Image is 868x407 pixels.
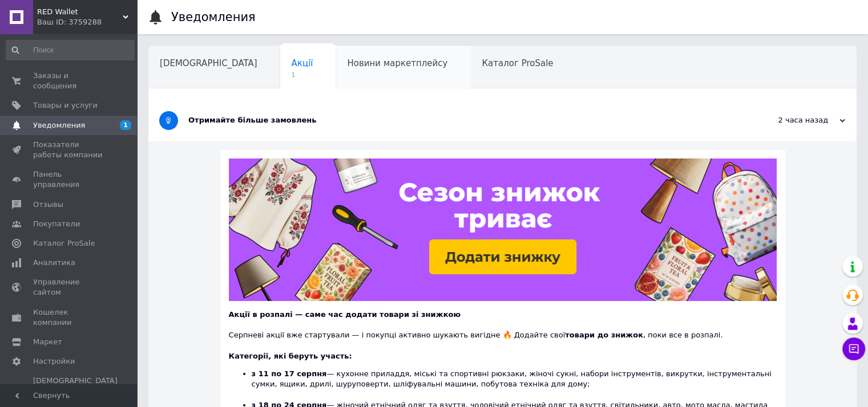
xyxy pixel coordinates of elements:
b: з 11 по 17 серпня [252,369,327,378]
span: RED Wallet [37,7,123,17]
span: Заказы и сообщения [33,71,106,91]
span: 1 [120,120,131,130]
h1: Уведомления [171,10,256,24]
span: Маркет [33,337,62,347]
span: Уведомления [33,120,85,131]
span: 1 [292,71,313,79]
b: Категорії, які беруть участь: [229,352,352,360]
span: Новини маркетплейсу [347,58,447,68]
span: Панель управления [33,169,106,190]
span: [DEMOGRAPHIC_DATA] и счета [33,376,118,407]
span: Каталог ProSale [33,238,95,249]
button: Чат с покупателем [842,337,865,360]
span: Покупатели [33,219,80,229]
span: Товары и услуги [33,100,98,111]
span: Каталог ProSale [482,58,553,68]
span: Кошелек компании [33,307,106,328]
input: Поиск [6,40,135,60]
div: Ваш ID: 3759288 [37,17,137,27]
span: Аналитика [33,258,75,268]
div: 2 часа назад [731,115,845,125]
li: — кухонне приладдя, міські та спортивні рюкзаки, жіночі сукні, набори інструментів, викрутки, інс... [252,369,777,400]
span: [DEMOGRAPHIC_DATA] [160,58,257,68]
b: Акції в розпалі — саме час додати товари зі знижкою [229,310,461,319]
span: Акції [292,58,313,68]
b: товари до знижок [565,331,643,339]
span: Показатели работы компании [33,140,106,160]
span: Отзывы [33,200,63,210]
div: Отримайте більше замовлень [188,115,731,125]
div: Серпневі акції вже стартували — і покупці активно шукають вигідне 🔥 Додайте свої , поки все в роз... [229,320,777,340]
span: Управление сайтом [33,277,106,298]
span: Настройки [33,356,75,367]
